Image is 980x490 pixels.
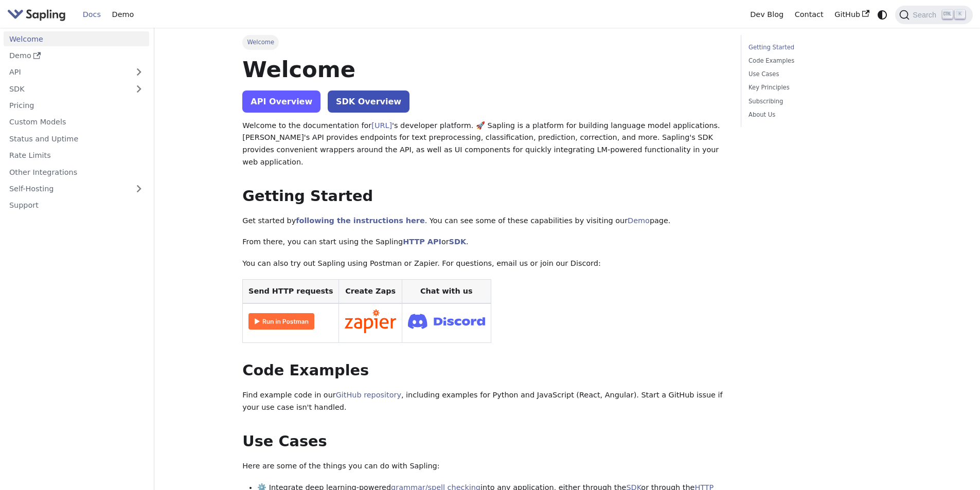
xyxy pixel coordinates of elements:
a: Other Integrations [4,165,149,179]
img: Join Discord [408,311,485,332]
a: Demo [628,216,650,225]
a: Custom Models [4,115,149,130]
a: Docs [77,7,106,23]
p: Welcome to the documentation for 's developer platform. 🚀 Sapling is a platform for building lang... [242,120,726,169]
h1: Welcome [242,56,726,83]
p: Find example code in our , including examples for Python and JavaScript (React, Angular). Start a... [242,389,726,414]
p: Get started by . You can see some of these capabilities by visiting our page. [242,215,726,227]
a: Demo [4,48,149,63]
p: You can also try out Sapling using Postman or Zapier. For questions, email us or join our Discord: [242,258,726,270]
button: Switch between dark and light mode (currently system mode) [875,7,890,22]
th: Send HTTP requests [243,279,339,303]
a: SDK [4,81,129,96]
a: [URL] [371,121,392,130]
th: Chat with us [402,279,491,303]
a: Dev Blog [744,7,789,23]
a: Sapling.ai [7,7,69,22]
h2: Use Cases [242,432,726,451]
nav: Breadcrumbs [242,35,726,49]
a: API Overview [242,90,320,113]
p: Here are some of the things you can do with Sapling: [242,460,726,473]
a: following the instructions here [296,216,424,225]
span: Search [910,11,942,19]
a: Subscribing [749,97,888,106]
th: Create Zaps [339,279,402,303]
a: HTTP API [403,238,441,246]
img: Sapling.ai [7,7,66,22]
a: Pricing [4,98,149,113]
button: Expand sidebar category 'SDK' [129,81,149,96]
a: API [4,65,129,80]
h2: Getting Started [242,187,726,206]
a: Code Examples [749,56,888,66]
a: GitHub repository [336,391,401,399]
button: Search (Ctrl+K) [895,6,972,24]
a: About Us [749,110,888,120]
a: Demo [106,7,139,23]
a: Key Principles [749,83,888,93]
span: Welcome [242,35,279,49]
button: Expand sidebar category 'API' [129,65,149,80]
a: Contact [789,7,829,23]
img: Run in Postman [248,313,314,330]
h2: Code Examples [242,361,726,380]
a: GitHub [829,7,875,23]
a: Welcome [4,31,149,46]
kbd: K [955,10,965,19]
a: Support [4,198,149,213]
a: Status and Uptime [4,131,149,146]
p: From there, you can start using the Sapling or . [242,236,726,248]
a: SDK [449,238,466,246]
a: Self-Hosting [4,182,149,196]
a: SDK Overview [328,90,409,113]
a: Getting Started [749,43,888,52]
img: Connect in Zapier [345,310,396,333]
a: Use Cases [749,69,888,79]
a: Rate Limits [4,148,149,163]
